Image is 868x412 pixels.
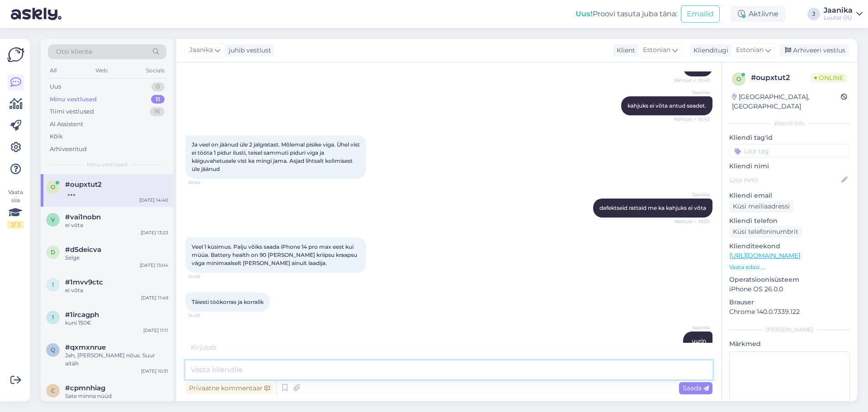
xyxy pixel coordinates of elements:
[811,73,847,83] span: Online
[65,311,99,319] span: #1ircagph
[65,180,102,189] span: #oupxtut2
[729,326,850,334] div: [PERSON_NAME]
[736,45,764,55] span: Estonian
[188,273,222,280] span: 14:40
[729,242,850,251] p: Klienditeekond
[56,47,92,57] span: Otsi kliente
[48,65,58,76] div: All
[51,184,55,190] span: o
[729,226,802,238] div: Küsi telefoninumbrit
[729,144,850,158] input: Lisa tag
[675,218,710,225] span: Nähtud ✓ 10:53
[50,82,61,91] div: Uus
[7,188,24,229] div: Vaata siia
[729,284,850,294] p: iPhone OS 26.0.0
[192,243,359,266] span: Veel 1 küsimus. Palju võiks saada iPhone 14 pro max eest kui müüa. Battery health on 90 [PERSON_N...
[50,120,83,129] div: AI Assistent
[65,343,106,351] span: #qxmxnrue
[188,179,222,186] span: 10:44
[807,8,820,20] div: J
[189,45,213,55] span: Jaanika
[613,46,635,55] div: Klient
[51,387,55,394] span: c
[683,384,709,392] span: Saada
[94,65,109,76] div: Web
[192,298,264,305] span: Täiesti töökorras ja korralik
[65,384,105,392] span: #cpmnhiag
[65,254,168,262] div: Selge
[192,141,361,172] span: Ja veel on jäänud üle 2 jalgratast. Mõlemal pisike viga. Ühel vist ei tööta 1 pidur ilusti, teise...
[732,92,841,111] div: [GEOGRAPHIC_DATA], [GEOGRAPHIC_DATA]
[779,44,849,57] div: Arhiveeri vestlus
[50,132,63,141] div: Kõik
[643,45,670,55] span: Estonian
[65,213,101,221] span: #vai1nobn
[824,7,863,21] a: JaanikaLuutar OÜ
[185,382,274,394] div: Privaatne kommentaar
[144,65,166,76] div: Socials
[141,368,168,374] div: [DATE] 10:31
[150,107,165,116] div: 16
[225,46,271,55] div: juhib vestlust
[736,76,741,82] span: o
[729,216,850,226] p: Kliendi telefon
[729,200,793,213] div: Küsi meiliaadressi
[65,286,168,294] div: ei võta
[216,343,217,351] span: .
[188,312,222,319] span: 14:40
[730,175,840,185] input: Lisa nimi
[729,263,850,271] p: Vaata edasi ...
[7,46,24,63] img: Askly Logo
[140,262,168,269] div: [DATE] 13:04
[140,400,168,407] div: [DATE] 10:28
[674,116,710,123] span: Nähtud ✓ 10:43
[729,298,850,307] p: Brauser
[50,95,97,104] div: Minu vestlused
[65,246,101,254] span: #d5deicva
[729,133,850,142] p: Kliendi tag'id
[7,221,24,229] div: 2 / 3
[729,307,850,317] p: Chrome 140.0.7339.122
[87,161,127,169] span: Minu vestlused
[185,343,712,352] div: Kirjutab
[65,278,103,286] span: #1mvv9ctc
[50,145,87,154] div: Arhiveeritud
[729,119,850,128] div: Kliendi info
[576,9,593,18] b: Uus!
[690,46,728,55] div: Klienditugi
[65,392,168,400] div: Sate minna nüüd
[729,251,800,260] a: [URL][DOMAIN_NAME]
[139,197,168,204] div: [DATE] 14:40
[729,161,850,171] p: Kliendi nimi
[143,327,168,334] div: [DATE] 11:11
[52,281,54,288] span: 1
[65,351,168,368] div: Jah, [PERSON_NAME] nõus. Suur aitäh
[627,102,706,109] span: kahjuks ei võta antud seadet.
[674,77,710,84] span: Nähtud ✓ 10:43
[51,249,55,256] span: d
[729,191,850,200] p: Kliendi email
[151,95,165,104] div: 11
[599,204,706,211] span: defektseid rattaid me ka kahjuks ei võta
[676,191,710,198] span: Jaanika
[751,72,811,83] div: # oupxtut2
[729,339,850,349] p: Märkmed
[692,337,706,344] span: uurin
[729,275,850,284] p: Operatsioonisüsteem
[731,6,786,22] div: Aktiivne
[824,7,853,14] div: Jaanika
[65,319,168,327] div: kuni 150€
[65,221,168,229] div: ei võta
[141,229,168,236] div: [DATE] 13:23
[824,14,853,21] div: Luutar OÜ
[676,324,710,331] span: Jaanika
[52,314,54,321] span: 1
[676,89,710,96] span: Jaanika
[576,9,677,19] div: Proovi tasuta juba täna:
[681,5,720,23] button: Emailid
[51,216,55,223] span: v
[141,294,168,301] div: [DATE] 11:49
[151,82,165,91] div: 0
[51,346,55,353] span: q
[50,107,94,116] div: Tiimi vestlused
